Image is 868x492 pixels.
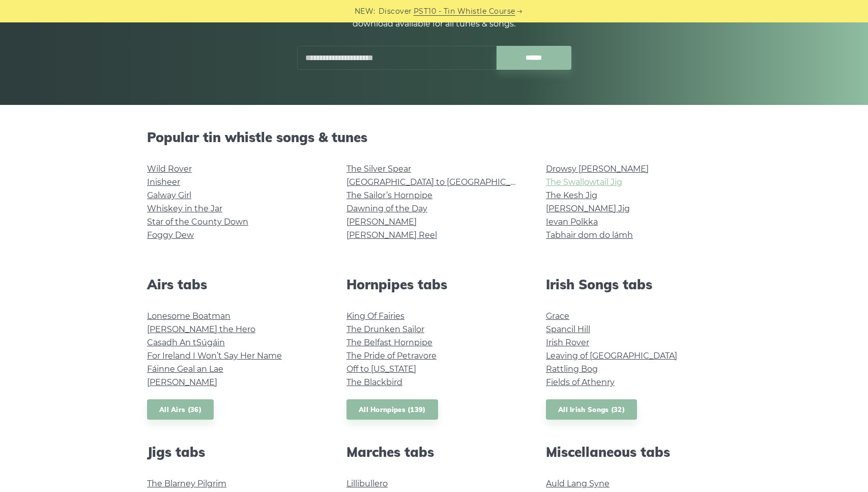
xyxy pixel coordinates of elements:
[346,217,417,227] a: [PERSON_NAME]
[546,338,589,347] a: Irish Rover
[546,364,598,374] a: Rattling Bog
[346,204,427,213] a: Dawning of the Day
[546,230,633,240] a: Tabhair dom do lámh
[546,377,615,387] a: Fields of Athenry
[546,324,590,334] a: Spancil Hill
[346,351,437,361] a: The Pride of Petravore
[147,277,322,292] h2: Airs tabs
[346,338,432,347] a: The Belfast Hornpipe
[346,377,402,387] a: The Blackbird
[379,6,412,17] span: Discover
[147,364,223,374] a: Fáinne Geal an Lae
[546,277,721,292] h2: Irish Songs tabs
[546,399,637,420] a: All Irish Songs (32)
[414,6,515,17] a: PST10 - Tin Whistle Course
[147,230,194,240] a: Foggy Dew
[147,217,248,227] a: Star of the County Down
[546,217,598,227] a: Ievan Polkka
[346,399,438,420] a: All Hornpipes (139)
[546,311,569,321] a: Grace
[147,311,230,321] a: Lonesome Boatman
[346,479,388,488] a: Lillibullero
[147,444,322,460] h2: Jigs tabs
[147,177,180,187] a: Inisheer
[355,6,375,17] span: NEW:
[346,364,416,374] a: Off to [US_STATE]
[147,338,225,347] a: Casadh An tSúgáin
[346,277,522,292] h2: Hornpipes tabs
[546,444,721,460] h2: Miscellaneous tabs
[346,164,411,174] a: The Silver Spear
[147,399,214,420] a: All Airs (36)
[546,351,677,361] a: Leaving of [GEOGRAPHIC_DATA]
[147,190,191,200] a: Galway Girl
[346,177,534,187] a: [GEOGRAPHIC_DATA] to [GEOGRAPHIC_DATA]
[147,351,282,361] a: For Ireland I Won’t Say Her Name
[346,324,424,334] a: The Drunken Sailor
[346,311,404,321] a: King Of Fairies
[147,324,255,334] a: [PERSON_NAME] the Hero
[147,164,192,174] a: Wild Rover
[546,177,622,187] a: The Swallowtail Jig
[346,230,437,240] a: [PERSON_NAME] Reel
[147,479,226,488] a: The Blarney Pilgrim
[346,190,432,200] a: The Sailor’s Hornpipe
[147,204,222,213] a: Whiskey in the Jar
[546,204,630,213] a: [PERSON_NAME] Jig
[147,377,217,387] a: [PERSON_NAME]
[546,190,597,200] a: The Kesh Jig
[147,129,721,145] h2: Popular tin whistle songs & tunes
[546,479,610,488] a: Auld Lang Syne
[346,444,522,460] h2: Marches tabs
[546,164,649,174] a: Drowsy [PERSON_NAME]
